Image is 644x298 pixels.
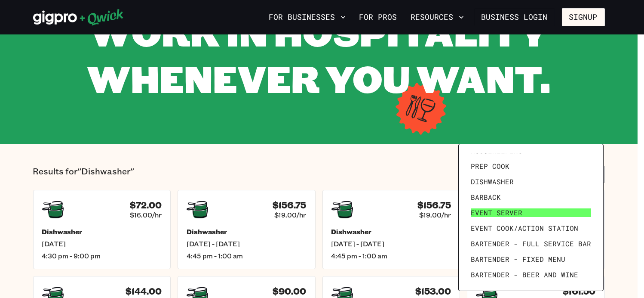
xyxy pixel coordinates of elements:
span: Event Server [471,208,522,217]
span: Barback [471,193,501,202]
ul: Filter by position [467,153,595,282]
span: Bartender - Beer and Wine [471,270,578,279]
span: Event Cook/Action Station [471,224,578,233]
span: Prep Cook [471,162,509,171]
span: Bartender - Full Service Bar [471,239,591,248]
span: Bartender - Fixed Menu [471,255,565,264]
span: Dishwasher [471,177,514,186]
